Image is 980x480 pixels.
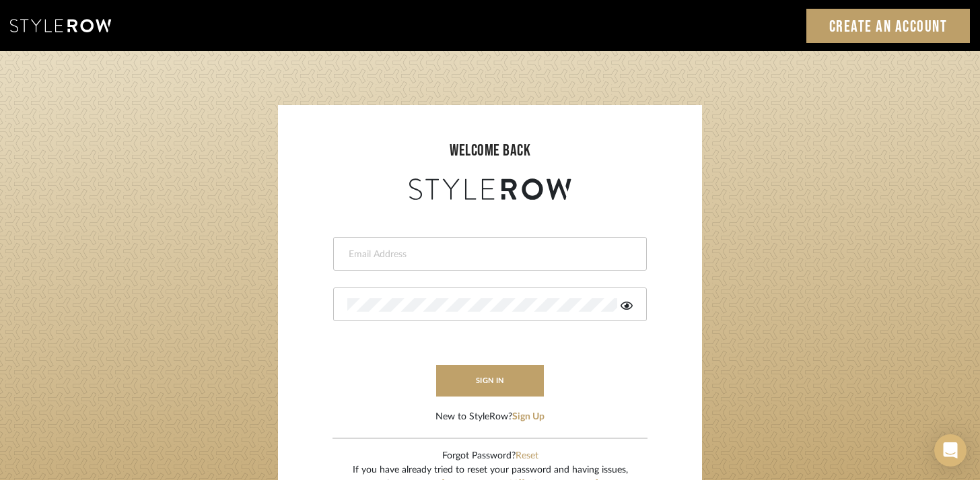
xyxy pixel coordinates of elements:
[353,449,628,463] div: Forgot Password?
[806,9,971,43] a: Create an Account
[435,410,545,424] div: New to StyleRow?
[512,410,545,424] button: Sign Up
[934,434,967,467] div: Open Intercom Messenger
[436,365,544,397] button: sign in
[291,139,689,163] div: welcome back
[347,248,629,261] input: Email Address
[516,449,538,463] button: Reset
